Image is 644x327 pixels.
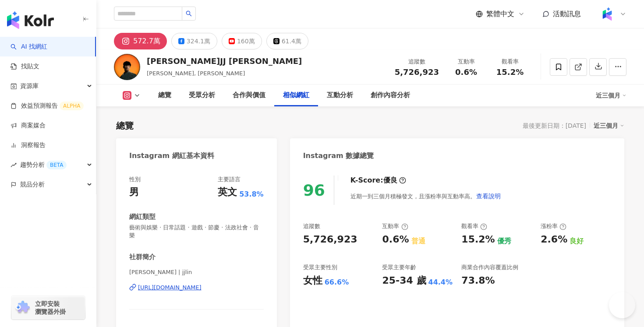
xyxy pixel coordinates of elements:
div: 追蹤數 [395,57,439,66]
span: 5,726,923 [395,67,439,77]
div: 英文 [218,186,237,199]
div: 最後更新日期：[DATE] [523,122,586,129]
div: 互動率 [449,57,483,66]
span: 立即安裝 瀏覽器外掛 [35,300,66,316]
div: K-Score : [350,176,406,185]
div: 主要語言 [218,176,241,183]
div: Instagram 數據總覽 [303,151,374,161]
a: 效益預測報告ALPHA [11,102,84,110]
iframe: Help Scout Beacon - Open [609,292,635,318]
div: 總覽 [116,120,134,132]
span: 查看說明 [476,193,501,200]
a: searchAI 找網紅 [11,42,47,51]
span: 活動訊息 [553,10,581,18]
div: 44.4% [428,278,453,287]
span: 0.6% [455,68,477,77]
div: 追蹤數 [303,222,320,230]
a: [URL][DOMAIN_NAME] [129,284,264,292]
a: 找貼文 [11,62,39,71]
div: 網紅類型 [129,212,156,222]
div: 良好 [570,236,584,246]
img: Kolr%20app%20icon%20%281%29.png [599,6,616,22]
div: 女性 [303,274,322,288]
div: 96 [303,181,325,199]
div: 優良 [383,176,397,185]
div: BETA [46,161,67,169]
div: 25-34 歲 [382,274,426,288]
div: 近三個月 [596,88,626,102]
div: 總覽 [158,90,171,101]
span: [PERSON_NAME], [PERSON_NAME] [147,70,245,77]
div: 2.6% [541,233,567,246]
span: rise [11,162,17,168]
div: 近三個月 [594,120,624,131]
div: 社群簡介 [129,253,156,262]
div: 創作內容分析 [371,90,410,101]
span: search [186,11,192,17]
button: 160萬 [222,33,262,49]
button: 572.7萬 [114,33,167,49]
a: 洞察報告 [11,141,46,150]
div: 160萬 [237,35,255,47]
div: 合作與價值 [233,90,265,101]
span: 資源庫 [20,76,39,96]
div: [URL][DOMAIN_NAME] [138,284,202,292]
div: 15.2% [461,233,495,246]
span: 15.2% [496,68,524,77]
div: 性別 [129,176,141,183]
button: 61.4萬 [266,33,308,49]
a: 商案媒合 [11,121,46,130]
div: 受眾主要年齡 [382,264,416,271]
div: 互動率 [382,222,408,230]
div: 受眾主要性別 [303,264,337,271]
span: 競品分析 [20,175,45,194]
span: 藝術與娛樂 · 日常話題 · 遊戲 · 節慶 · 法政社會 · 音樂 [129,224,264,239]
div: 漲粉率 [541,222,566,230]
img: logo [7,11,54,29]
div: 觀看率 [493,57,527,66]
div: 5,726,923 [303,233,357,246]
div: Instagram 網紅基本資料 [129,151,214,161]
div: 相似網紅 [283,90,309,101]
a: chrome extension立即安裝 瀏覽器外掛 [11,296,85,320]
img: chrome extension [14,301,31,315]
div: 0.6% [382,233,409,246]
div: 普通 [411,236,425,246]
div: 66.6% [325,278,349,287]
div: 73.8% [461,274,495,288]
button: 查看說明 [476,187,501,205]
div: [PERSON_NAME]JJ [PERSON_NAME] [147,56,302,67]
span: 趨勢分析 [20,155,67,175]
span: 53.8% [239,190,264,199]
div: 572.7萬 [133,35,160,47]
div: 受眾分析 [189,90,215,101]
div: 觀看率 [461,222,487,230]
img: KOL Avatar [114,54,140,80]
button: 324.1萬 [171,33,217,49]
div: 324.1萬 [187,35,210,47]
div: 男 [129,186,139,199]
div: 互動分析 [327,90,353,101]
div: 商業合作內容覆蓋比例 [461,264,518,271]
span: [PERSON_NAME] | jjlin [129,268,264,276]
span: 繁體中文 [486,9,514,19]
div: 61.4萬 [282,35,301,47]
div: 近期一到三個月積極發文，且漲粉率與互動率高。 [350,187,501,205]
div: 優秀 [497,236,511,246]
